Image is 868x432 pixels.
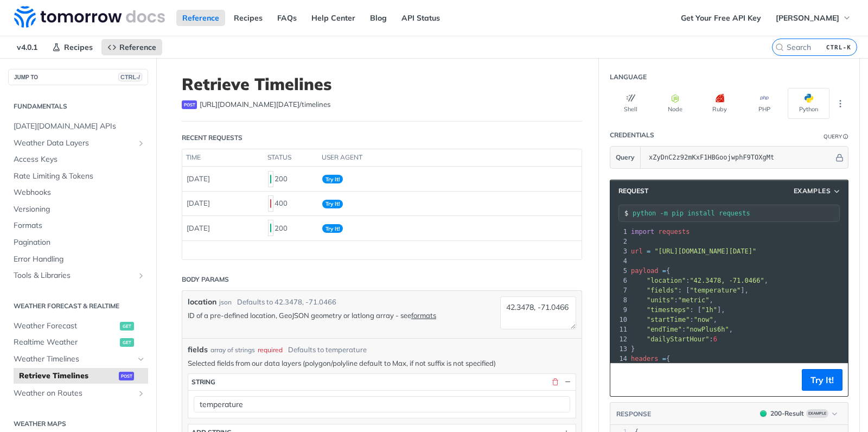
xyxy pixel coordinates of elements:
span: "metric" [678,296,710,304]
div: Defaults to 42.3478, -71.0466 [237,297,336,308]
button: Ruby [699,88,741,119]
span: post [182,100,197,109]
a: Reference [101,39,162,55]
div: 400 [268,194,314,213]
span: https://api.tomorrow.io/v4/timelines [200,99,330,110]
span: = [662,355,666,363]
div: 8 [610,295,629,305]
a: Blog [364,10,393,26]
button: [PERSON_NAME] [770,10,857,26]
span: "timesteps" [647,306,690,314]
p: ID of a pre-defined location, GeoJSON geometry or latlong array - see [188,310,495,320]
span: { [631,355,670,363]
a: Recipes [46,39,99,55]
span: : , [631,316,717,323]
span: payload [631,267,659,275]
button: string [188,374,576,390]
div: 11 [610,325,629,334]
button: Show subpages for Tools & Libraries [137,271,145,280]
div: QueryInformation [824,132,848,141]
span: "1h" [701,306,717,314]
span: "fields" [647,287,678,294]
span: 6 [713,335,717,343]
span: "dailyStartHour" [647,335,710,343]
div: 10 [610,315,629,325]
span: [DATE][DOMAIN_NAME] APIs [14,121,145,132]
a: Access Keys [8,151,148,168]
button: JUMP TOCTRL-/ [8,69,148,85]
span: Formats [14,220,145,231]
span: Pagination [14,237,145,248]
button: Node [654,88,696,119]
button: Query [610,147,641,168]
span: : , [631,296,713,304]
a: Weather Data LayersShow subpages for Weather Data Layers [8,135,148,151]
a: Get Your Free API Key [675,10,767,26]
div: 2 [610,237,629,246]
span: 200 [270,175,271,183]
button: Show subpages for Weather Data Layers [137,139,145,148]
span: url [631,247,643,255]
span: Webhooks [14,187,145,198]
div: 3 [610,246,629,256]
img: Tomorrow.io Weather API Docs [14,6,165,28]
i: Information [843,134,848,139]
div: string [192,378,215,386]
th: user agent [318,149,560,167]
div: 14 [610,354,629,364]
h2: Weather Forecast & realtime [8,301,148,311]
span: Tools & Libraries [14,270,134,281]
div: 200 - Result [770,409,804,418]
div: 4 [610,256,629,266]
div: required [258,345,283,355]
span: [DATE] [187,174,210,183]
span: Reference [119,42,156,52]
span: Try It! [322,175,343,183]
span: Error Handling [14,254,145,265]
button: More Languages [832,96,848,112]
label: location [188,296,216,308]
kbd: CTRL-K [824,42,854,53]
span: headers [631,355,659,363]
svg: More ellipsis [835,99,845,109]
div: 7 [610,285,629,295]
span: "startTime" [647,316,690,323]
a: Weather Forecastget [8,318,148,334]
span: "nowPlus6h" [686,326,729,333]
div: 12 [610,334,629,344]
div: Credentials [610,130,654,140]
span: v4.0.1 [11,39,43,55]
button: Python [788,88,829,119]
span: get [120,338,134,347]
button: Delete [550,377,560,387]
span: Example [806,409,828,418]
span: Realtime Weather [14,337,117,348]
span: "units" [647,296,674,304]
div: 6 [610,276,629,285]
a: formats [411,311,436,320]
span: = [662,267,666,275]
span: 200 [270,224,271,232]
h2: Fundamentals [8,101,148,111]
span: 400 [270,199,271,208]
a: Versioning [8,201,148,218]
span: = [647,247,650,255]
span: fields [188,344,208,355]
span: 200 [760,410,767,417]
div: 200 [268,219,314,237]
textarea: 42.3478, -71.0466 [500,296,576,329]
div: 1 [610,227,629,237]
span: import [631,228,654,236]
span: Rate Limiting & Tokens [14,171,145,182]
span: Query [616,153,635,162]
button: PHP [743,88,785,119]
span: : , [631,326,733,333]
div: Recent Requests [182,133,242,143]
div: json [219,297,232,307]
a: Pagination [8,234,148,251]
span: Request [613,186,648,196]
a: [DATE][DOMAIN_NAME] APIs [8,118,148,135]
a: Retrieve Timelinespost [14,368,148,384]
a: Rate Limiting & Tokens [8,168,148,185]
a: Weather on RoutesShow subpages for Weather on Routes [8,385,148,402]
